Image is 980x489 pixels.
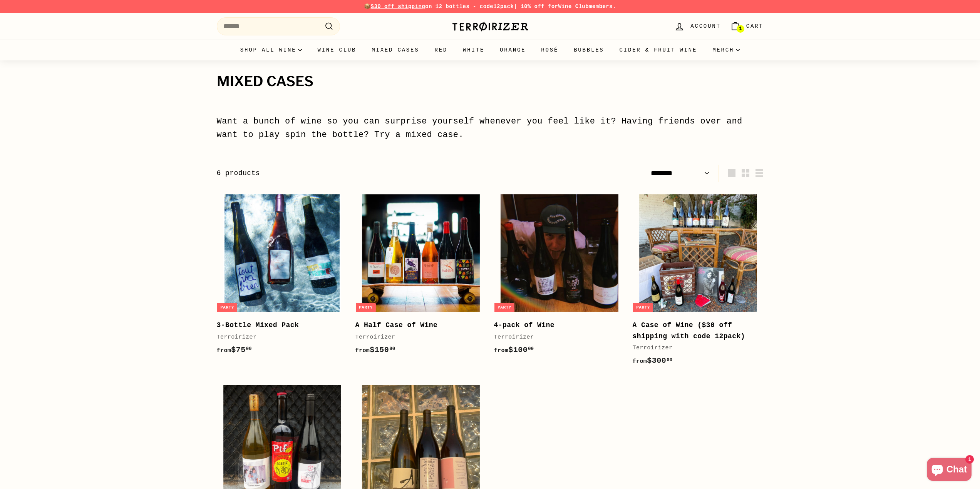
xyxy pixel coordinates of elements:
[633,358,647,365] span: from
[355,321,438,329] b: A Half Case of Wine
[493,3,514,10] strong: 12pack
[633,356,673,365] span: $300
[455,40,492,60] a: White
[492,40,533,60] a: Orange
[705,40,747,60] summary: Merch
[217,347,231,354] span: from
[494,188,625,364] a: Party 4-pack of Wine Terroirizer
[356,303,376,312] div: Party
[246,346,252,352] sup: 00
[633,344,756,353] div: Terroirizer
[233,40,310,60] summary: Shop all wine
[389,346,395,352] sup: 00
[355,345,395,354] span: $150
[217,2,764,11] p: 📦 on 12 bottles - code | 10% off for members.
[725,15,768,38] a: Cart
[633,303,653,312] div: Party
[217,115,764,142] div: Want a bunch of wine so you can surprise yourself whenever you feel like it? Having friends over ...
[217,321,299,329] b: 3-Bottle Mixed Pack
[494,333,617,342] div: Terroirizer
[925,458,974,483] inbox-online-store-chat: Shopify online store chat
[690,22,720,30] span: Account
[558,3,589,10] a: Wine Club
[633,321,745,340] b: A Case of Wine ($30 off shipping with code 12pack)
[670,15,725,38] a: Account
[612,40,705,60] a: Cider & Fruit Wine
[371,3,426,10] span: $30 off shipping
[217,333,340,342] div: Terroirizer
[746,22,764,30] span: Cart
[355,347,370,354] span: from
[533,40,566,60] a: Rosé
[217,74,764,89] h1: Mixed Cases
[201,40,779,60] div: Primary
[667,357,672,363] sup: 00
[494,321,555,329] b: 4-pack of Wine
[494,345,534,354] span: $100
[494,303,514,312] div: Party
[566,40,611,60] a: Bubbles
[739,26,742,32] span: 1
[310,40,364,60] a: Wine Club
[355,333,479,342] div: Terroirizer
[528,346,534,352] sup: 00
[633,188,764,375] a: Party A Case of Wine ($30 off shipping with code 12pack) Terroirizer
[355,188,486,364] a: Party A Half Case of Wine Terroirizer
[364,40,427,60] a: Mixed Cases
[217,188,348,364] a: Party 3-Bottle Mixed Pack Terroirizer
[217,303,237,312] div: Party
[494,347,509,354] span: from
[217,345,252,354] span: $75
[217,168,490,179] div: 6 products
[427,40,455,60] a: Red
